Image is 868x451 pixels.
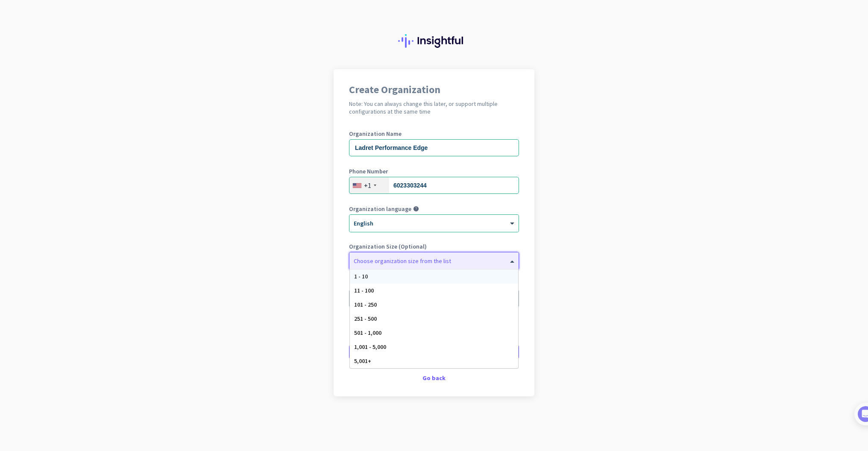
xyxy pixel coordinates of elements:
div: Options List [350,269,518,368]
img: Insightful [398,34,470,48]
label: Organization Time Zone [349,281,519,287]
input: 201-555-0123 [349,177,519,194]
h1: Create Organization [349,85,519,95]
label: Organization Size (Optional) [349,243,519,249]
span: 501 - 1,000 [354,329,381,337]
h2: Note: You can always change this later, or support multiple configurations at the same time [349,100,519,115]
span: 1,001 - 5,000 [354,343,386,351]
i: help [413,206,419,212]
label: Phone Number [349,168,519,174]
button: Create Organization [349,344,519,360]
label: Organization language [349,206,411,212]
div: Go back [349,375,519,381]
span: 11 - 100 [354,287,374,294]
span: 1 - 10 [354,272,368,280]
span: 5,001+ [354,357,371,365]
span: 251 - 500 [354,315,377,322]
label: Organization Name [349,131,519,137]
span: 101 - 250 [354,301,377,308]
input: What is the name of your organization? [349,139,519,156]
div: +1 [364,181,371,190]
